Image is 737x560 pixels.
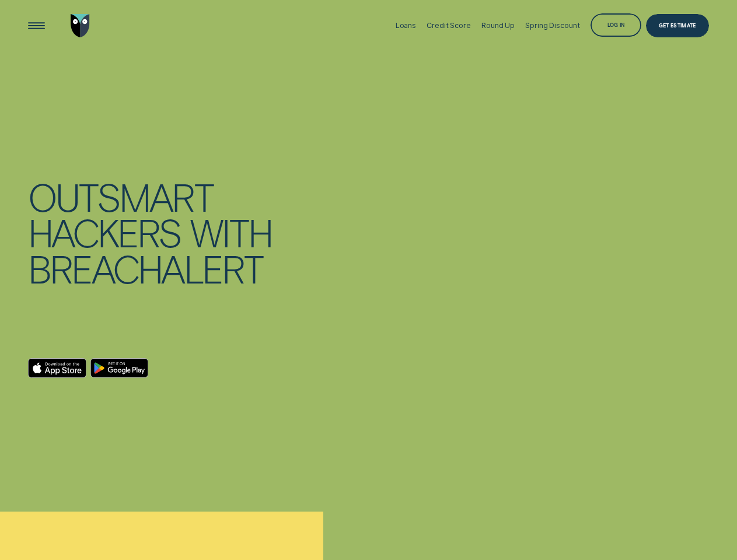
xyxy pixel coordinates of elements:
[427,21,471,30] div: Credit Score
[28,178,271,286] h4: OUTSMART HACKERS WITH BREACHALERT
[71,14,90,37] img: Wisr
[525,21,579,30] div: Spring Discount
[481,21,515,30] div: Round Up
[28,358,86,378] a: Download on the App Store
[396,21,416,30] div: Loans
[90,358,148,378] a: Android App on Google Play
[646,14,709,37] a: Get Estimate
[25,14,48,37] button: Open Menu
[591,13,642,36] button: Log in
